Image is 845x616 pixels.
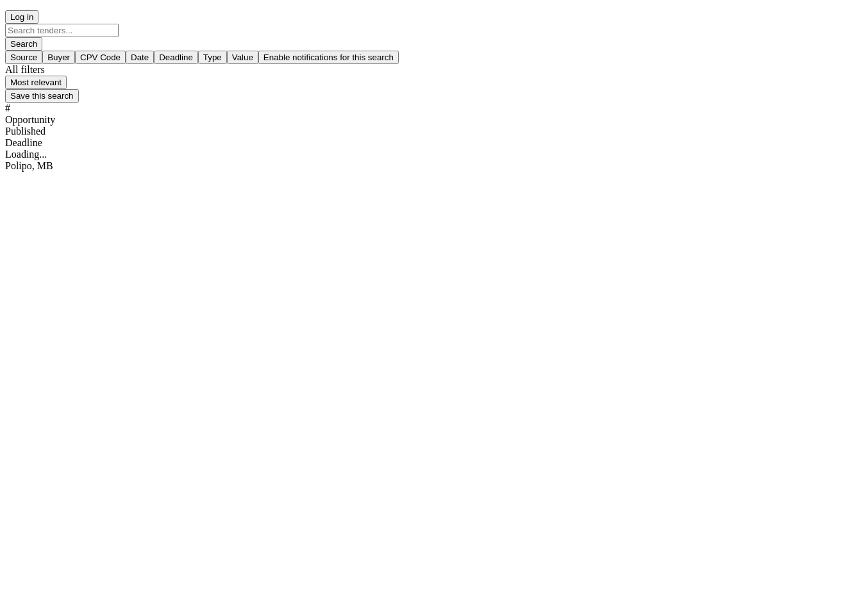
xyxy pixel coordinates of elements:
[154,51,198,64] button: Deadline
[5,24,119,37] input: Search tenders...
[5,10,38,24] button: Log in
[198,51,227,64] button: Type
[203,53,222,62] span: Type
[258,51,399,64] button: Enable notifications for this search
[10,12,33,22] span: Log in
[80,53,121,62] span: CPV Code
[47,53,70,62] span: Buyer
[42,51,75,64] button: Buyer
[75,51,126,64] button: CPV Code
[5,137,42,148] span: Deadline
[5,37,42,51] button: Search
[227,51,258,64] button: Value
[10,39,37,49] span: Search
[5,103,10,113] span: #
[5,89,79,103] button: Save this search
[5,160,53,171] span: Polipo, MB
[232,53,253,62] span: Value
[5,126,46,137] span: Published
[5,114,55,125] span: Opportunity
[5,149,840,160] div: Loading...
[126,51,154,64] button: Date
[10,53,37,62] span: Source
[159,53,193,62] span: Deadline
[5,51,42,64] button: Source
[131,53,149,62] span: Date
[5,64,45,75] span: All filters
[10,91,74,101] span: Save this search
[264,53,394,62] span: Enable notifications for this search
